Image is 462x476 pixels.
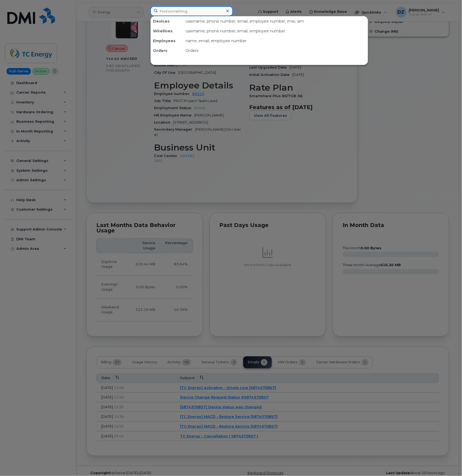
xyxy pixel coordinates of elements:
[151,46,183,56] div: Orders
[151,16,183,26] div: Devices
[151,26,183,36] div: Wirelines
[183,26,368,36] div: username, phone number, email, employee number
[183,46,368,56] div: Orders
[151,36,183,46] div: Employees
[183,16,368,26] div: username, phone number, email, employee number, imei, sim
[150,6,233,16] input: Find something...
[438,452,458,472] iframe: Messenger Launcher
[183,36,368,46] div: name, email, employee number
